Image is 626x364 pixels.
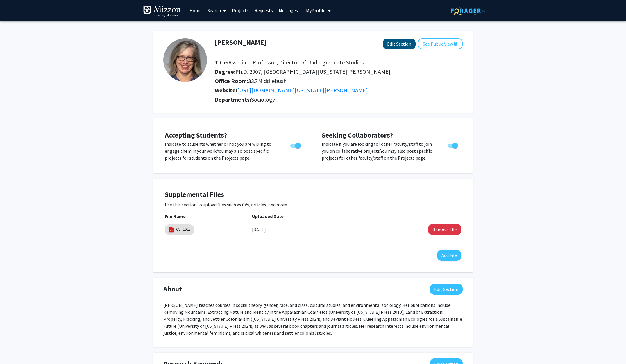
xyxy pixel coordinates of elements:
[237,87,368,94] a: Opens in a new tab
[229,0,252,21] a: Projects
[383,39,416,49] button: Edit Section
[176,226,191,233] a: CV_2025
[215,38,267,47] h1: [PERSON_NAME]
[165,213,186,219] b: File Name
[453,40,458,47] mat-icon: help
[252,213,284,219] b: Uploaded Date
[235,68,391,75] span: Ph.D. 2007, [GEOGRAPHIC_DATA][US_STATE][PERSON_NAME]
[451,6,487,15] img: ForagerOne Logo
[165,190,461,199] h4: Supplemental Files
[215,59,463,66] h2: Title:
[215,78,463,84] h2: Office Room:
[163,302,463,336] p: [PERSON_NAME] teaches courses in social theory, gender, race, and class, cultural studies, and en...
[288,140,304,149] div: Toggle
[168,226,175,233] img: pdf_icon.png
[306,8,325,13] span: My Profile
[248,77,287,84] span: 335 Middlebush
[322,140,437,161] p: Indicate if you are looking for other faculty/staff to join you on collaborative projects. You ma...
[215,68,463,75] h2: Degree:
[252,225,266,235] label: [DATE]
[210,96,467,103] h2: Departments:
[187,0,205,21] a: Home
[143,5,181,17] img: University of Missouri Logo
[252,0,276,21] a: Requests
[165,201,461,208] p: Use this section to upload files such as CVs, articles, and more.
[228,59,364,66] span: Associate Professor; Director Of Undergraduate Studies
[428,224,461,235] button: Remove CV_2025 File
[4,338,25,360] iframe: Chat
[251,96,275,103] span: Sociology
[437,250,461,261] button: Add File
[276,0,301,21] a: Messages
[163,284,182,294] span: About
[165,140,279,161] p: Indicate to students whether or not you are willing to engage them in your work. You may also pos...
[445,140,461,149] div: Toggle
[205,0,229,21] a: Search
[215,87,463,94] h2: Website:
[165,131,227,140] span: Accepting Students?
[430,284,463,295] button: Edit About
[418,38,463,49] button: See Public View
[163,38,207,82] img: Profile Picture
[322,131,393,140] span: Seeking Collaborators?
